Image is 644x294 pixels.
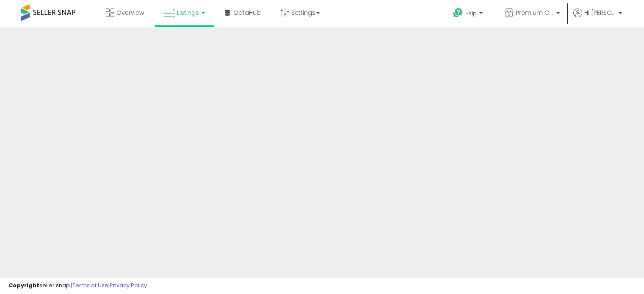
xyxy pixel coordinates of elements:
span: Premium Convenience [516,8,554,17]
span: Overview [116,8,144,17]
a: Hi [PERSON_NAME] [573,8,622,27]
span: Hi [PERSON_NAME] [584,8,616,17]
div: seller snap | | [8,282,147,290]
a: Privacy Policy [110,281,147,289]
span: DataHub [234,8,261,17]
span: Listings [177,8,199,17]
a: Help [446,1,491,27]
a: Terms of Use [72,281,108,289]
i: Get Help [453,8,463,18]
strong: Copyright [8,281,39,289]
span: Help [465,10,477,17]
